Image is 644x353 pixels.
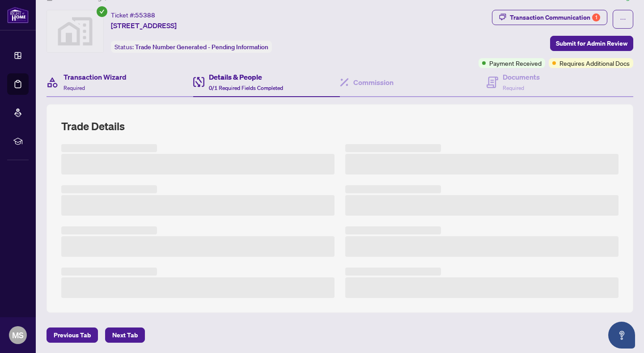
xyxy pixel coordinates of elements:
[135,11,155,19] span: 55388
[111,41,272,53] div: Status:
[620,16,626,22] span: ellipsis
[47,10,103,52] img: svg%3e
[353,77,394,88] h4: Commission
[64,85,85,91] span: Required
[97,6,107,17] span: check-circle
[559,58,630,68] span: Requires Additional Docs
[510,10,600,25] div: Transaction Communication
[112,328,138,342] span: Next Tab
[7,7,29,23] img: logo
[105,327,145,343] button: Next Tab
[209,85,283,91] span: 0/1 Required Fields Completed
[492,10,607,25] button: Transaction Communication1
[54,328,91,342] span: Previous Tab
[111,10,155,20] div: Ticket #:
[592,13,600,21] div: 1
[608,322,635,349] button: Open asap
[135,43,268,51] span: Trade Number Generated - Pending Information
[47,327,98,343] button: Previous Tab
[503,72,540,82] h4: Documents
[209,72,283,82] h4: Details & People
[556,36,627,51] span: Submit for Admin Review
[489,58,542,68] span: Payment Received
[12,329,24,341] span: MS
[61,119,619,133] h2: Trade Details
[550,36,633,51] button: Submit for Admin Review
[503,85,524,91] span: Required
[111,20,177,31] span: [STREET_ADDRESS]
[64,72,127,82] h4: Transaction Wizard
